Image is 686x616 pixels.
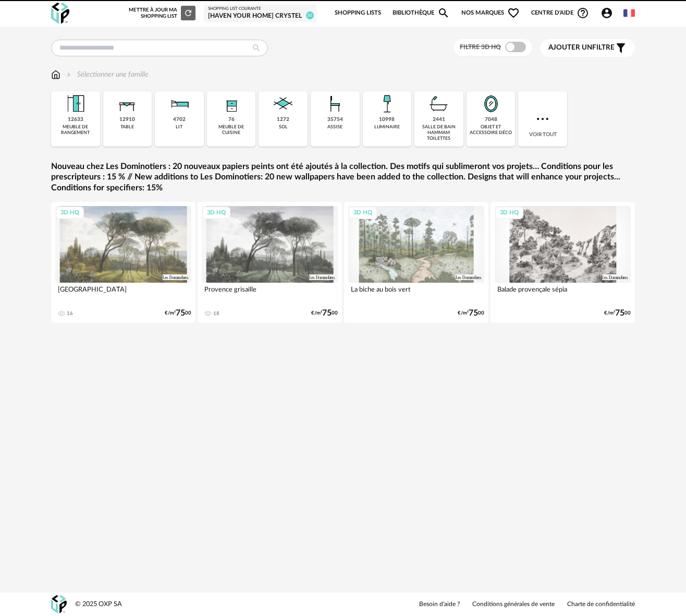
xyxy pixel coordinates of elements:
[507,7,520,19] span: Heart Outline icon
[51,3,69,24] img: OXP
[202,207,230,220] div: 3D HQ
[322,310,332,317] span: 75
[208,6,312,11] div: Shopping List courante
[541,39,635,57] button: Ajouter unfiltre Filter icon
[437,7,450,19] span: Magnify icon
[379,116,395,123] div: 10998
[183,10,193,16] span: Refresh icon
[75,600,122,609] div: © 2025 OXP SA
[176,124,182,130] div: lit
[65,69,149,80] div: Sélectionner une famille
[165,310,191,317] div: €/m² 00
[167,91,192,116] img: Literie.png
[548,43,615,52] span: filtre
[51,69,60,80] img: svg+xml;base64,PHN2ZyB3aWR0aD0iMTYiIGhlaWdodD0iMTciIHZpZXdCb3g9IjAgMCAxNiAxNyIgZmlsbD0ibm9uZSIgeG...
[534,111,551,127] img: more.7b13dc1.svg
[198,202,342,323] a: 3D HQ Provence grisaille 18 €/m²7500
[460,44,501,50] span: Filtre 3D HQ
[173,116,186,123] div: 4702
[485,116,497,123] div: 7048
[327,116,343,123] div: 35754
[348,283,484,304] div: La biche au bois vert
[495,283,631,304] div: Balade provençale sépia
[518,91,567,147] div: Voir tout
[277,116,289,123] div: 1272
[219,91,244,116] img: Rangement.png
[470,124,512,136] div: objet et accessoire déco
[129,6,195,20] div: Mettre à jour ma Shopping List
[306,11,314,19] span: 50
[418,124,460,142] div: salle de bain hammam toilettes
[374,124,400,130] div: luminaire
[426,91,451,116] img: Salle%20de%20bain.png
[63,91,88,116] img: Meuble%20de%20rangement.png
[115,91,140,116] img: Table.png
[279,124,288,130] div: sol
[577,7,589,19] span: Help Circle Outline icon
[472,600,555,609] a: Conditions générales de vente
[495,207,523,220] div: 3D HQ
[176,310,185,317] span: 75
[531,7,589,19] span: Centre d'aideHelp Circle Outline icon
[311,310,338,317] div: €/m² 00
[335,2,381,24] a: Shopping Lists
[615,310,624,317] span: 75
[461,2,520,24] span: Nos marques
[323,91,348,116] img: Assise.png
[419,600,460,609] a: Besoin d'aide ?
[55,283,191,304] div: [GEOGRAPHIC_DATA]
[491,202,635,323] a: 3D HQ Balade provençale sépia €/m²7500
[615,42,627,54] span: Filter icon
[56,207,84,220] div: 3D HQ
[213,310,219,317] div: 18
[208,12,312,20] div: [Haven your Home] Crystel
[54,124,97,136] div: meuble de rangement
[210,124,253,136] div: meuble de cuisine
[479,91,504,116] img: Miroir.png
[327,124,342,130] div: assise
[119,116,135,123] div: 12910
[65,69,73,80] img: svg+xml;base64,PHN2ZyB3aWR0aD0iMTYiIGhlaWdodD0iMTYiIHZpZXdCb3g9IjAgMCAxNiAxNiIgZmlsbD0ibm9uZSIgeG...
[51,202,195,323] a: 3D HQ [GEOGRAPHIC_DATA] 16 €/m²7500
[68,116,83,123] div: 12633
[120,124,134,130] div: table
[601,7,618,19] span: Account Circle icon
[623,7,635,19] img: fr
[271,91,296,116] img: Sol.png
[374,91,399,116] img: Luminaire.png
[208,6,312,20] a: Shopping List courante [Haven your Home] Crystel 50
[51,595,67,613] img: OXP
[202,283,338,304] div: Provence grisaille
[51,161,635,194] a: Nouveau chez Les Dominotiers : 20 nouveaux papiers peints ont été ajoutés à la collection. Des mo...
[601,7,613,19] span: Account Circle icon
[567,600,635,609] a: Charte de confidentialité
[469,310,478,317] span: 75
[228,116,235,123] div: 76
[67,310,73,317] div: 16
[604,310,631,317] div: €/m² 00
[344,202,488,323] a: 3D HQ La biche au bois vert €/m²7500
[393,2,450,24] a: BibliothèqueMagnify icon
[458,310,484,317] div: €/m² 00
[433,116,445,123] div: 2441
[349,207,377,220] div: 3D HQ
[548,44,592,51] span: Ajouter un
